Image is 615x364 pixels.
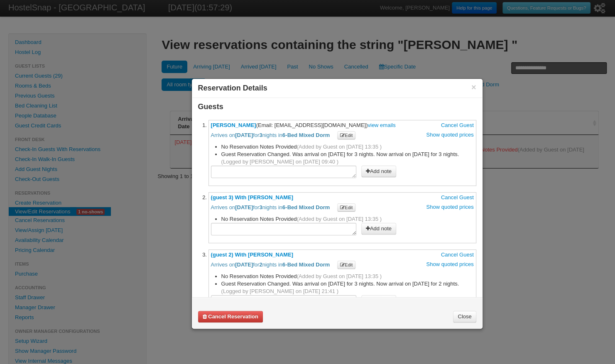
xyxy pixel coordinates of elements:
button: Edit [337,261,355,269]
b: [DATE] [235,204,253,210]
p: Arrives on for nights in [211,129,474,139]
b: [DATE] [235,261,253,267]
a: Cancel Guest [441,122,474,129]
a: (guest 3) With [PERSON_NAME] [211,194,294,200]
h3: Guests [198,101,476,112]
b: 3 [259,204,262,210]
b: 2 [259,261,262,267]
button: Add note [361,166,396,177]
button: Cancel Reservation [198,311,263,322]
a: Show quoted prices [426,261,473,267]
a: Close [453,311,476,322]
button: Edit [337,203,355,212]
li: No Reservation Notes Provided [221,273,474,280]
b: 6-Bed Mixed Dorm [282,132,330,138]
b: 6-Bed Mixed Dorm [282,204,330,210]
b: [DATE] [235,132,253,138]
li: No Reservation Notes Provided [221,215,474,223]
li: Guest Reservation Changed. Was arrival on [DATE] for 3 nights. Now arrival on [DATE] for 3 nights. [221,151,474,166]
a: (guest 2) With [PERSON_NAME] [211,252,294,258]
span: (Email: [EMAIL_ADDRESS][DOMAIN_NAME]) [211,122,474,139]
a: Cancel Guest [441,194,474,201]
button: Add note [361,223,396,235]
button: Add note [361,295,396,307]
a: view emails [368,122,395,128]
button: × [471,83,476,91]
span: (Added by Guest on [DATE] 13:35 ) [297,273,382,279]
span: (Logged by [PERSON_NAME] on [DATE] 21:41 ) [221,288,338,294]
span: (Added by Guest on [DATE] 13:35 ) [297,144,382,150]
button: Edit [337,131,355,139]
a: Show quoted prices [426,204,473,210]
span: (Added by Guest on [DATE] 13:35 ) [297,216,382,222]
h3: Reservation Details [198,83,476,94]
a: Cancel Guest [441,251,474,259]
span: (Logged by [PERSON_NAME] on [DATE] 09:40 ) [221,159,338,165]
p: Arrives on for nights in [211,259,474,269]
a: Show quoted prices [426,132,473,138]
b: 3 [259,132,262,138]
li: Guest Reservation Changed. Was arrival on [DATE] for 3 nights. Now arrival on [DATE] for 2 nights. [221,280,474,295]
li: No Reservation Notes Provided [221,143,474,151]
b: 6-Bed Mixed Dorm [282,261,330,267]
b: Cancel Reservation [208,313,258,320]
p: Arrives on for nights in [211,201,474,212]
a: [PERSON_NAME] [211,122,256,128]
